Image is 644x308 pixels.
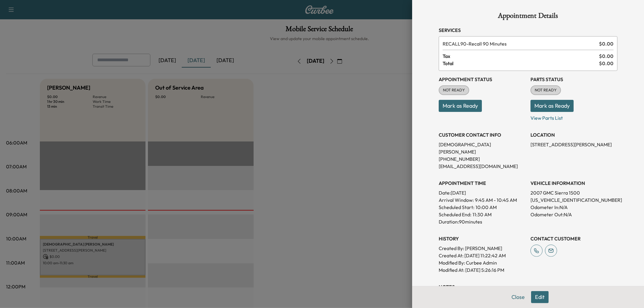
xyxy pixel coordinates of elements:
p: Scheduled Start: [439,204,474,211]
p: [PHONE_NUMBER] [439,155,526,163]
p: 10:00 AM [476,204,497,211]
span: 9:45 AM - 10:45 AM [475,196,517,204]
p: 2007 GMC Sierra 1500 [530,189,617,196]
p: Odometer Out: N/A [530,211,617,218]
h1: Appointment Details [439,12,617,22]
span: Tax [443,52,599,60]
p: Created At : [DATE] 11:22:42 AM [439,252,526,259]
span: Total [443,60,599,67]
p: Duration: 90 minutes [439,218,526,225]
button: Mark as Ready [439,100,482,112]
h3: CONTACT CUSTOMER [530,235,617,242]
p: Arrival Window: [439,196,526,204]
p: [DEMOGRAPHIC_DATA] [PERSON_NAME] [439,141,526,155]
h3: CUSTOMER CONTACT INFO [439,131,526,138]
p: Modified By : Curbee Admin [439,259,526,266]
h3: APPOINTMENT TIME [439,179,526,187]
h3: Parts Status [530,76,617,83]
span: $ 0.00 [599,40,614,47]
button: Close [508,291,529,303]
p: [STREET_ADDRESS][PERSON_NAME] [530,141,617,148]
span: NOT READY [531,87,560,93]
button: Mark as Ready [530,100,574,112]
span: $ 0.00 [599,52,614,60]
p: Odometer In: N/A [530,204,617,211]
p: Scheduled End: [439,211,471,218]
span: $ 0.00 [599,60,614,67]
h3: Services [439,27,617,34]
p: 11:30 AM [473,211,492,218]
span: NOT READY [439,87,469,93]
h3: VEHICLE INFORMATION [530,179,617,187]
p: Created By : [PERSON_NAME] [439,245,526,252]
h3: LOCATION [530,131,617,138]
h3: History [439,235,526,242]
h3: NOTES [439,283,617,291]
p: View Parts List [530,112,617,122]
p: [US_VEHICLE_IDENTIFICATION_NUMBER] [530,196,617,204]
span: Recall 90 Minutes [443,40,597,47]
p: Date: [DATE] [439,189,526,196]
button: Edit [531,291,549,303]
p: [EMAIL_ADDRESS][DOMAIN_NAME] [439,163,526,170]
p: Modified At : [DATE] 5:26:16 PM [439,266,526,274]
h3: Appointment Status [439,76,526,83]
